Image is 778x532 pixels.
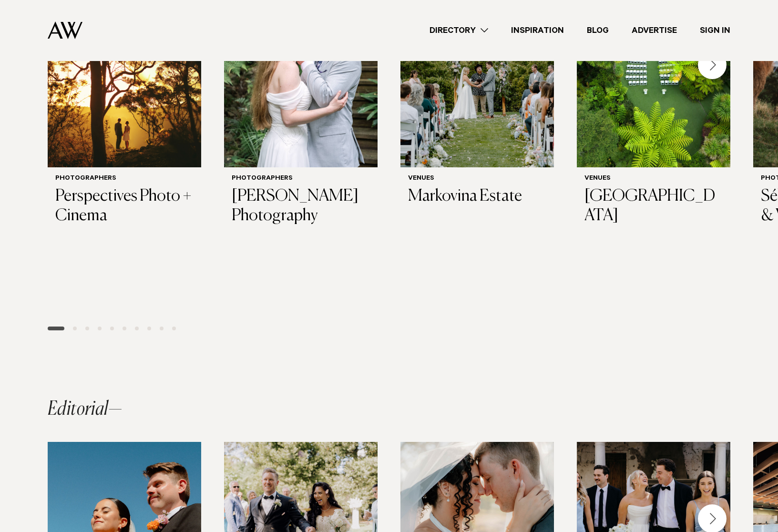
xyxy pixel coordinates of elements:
a: Advertise [620,24,688,37]
a: Sign In [688,24,742,37]
a: Inspiration [500,24,575,37]
h3: [PERSON_NAME] Photography [232,187,370,226]
h2: Editorial [48,400,122,419]
h3: Perspectives Photo + Cinema [55,187,194,226]
h6: Photographers [55,175,194,183]
a: Directory [418,24,500,37]
h6: Venues [408,175,546,183]
img: Auckland Weddings Logo [48,21,82,39]
h6: Photographers [232,175,370,183]
h6: Venues [584,175,723,183]
h3: [GEOGRAPHIC_DATA] [584,187,723,226]
h3: Markovina Estate [408,187,546,206]
a: Blog [575,24,620,37]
